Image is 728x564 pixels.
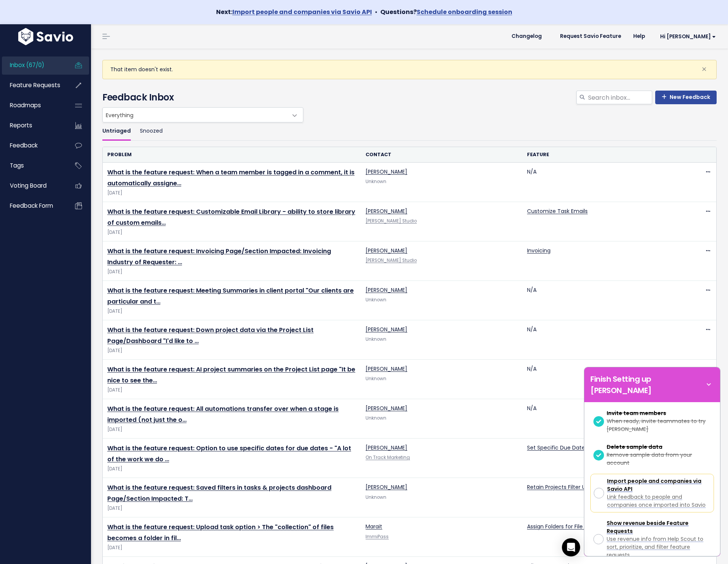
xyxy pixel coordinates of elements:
[522,399,684,439] td: N/A
[607,409,666,417] span: Invite team members
[587,91,652,104] input: Search inbox...
[366,534,389,540] a: ImmiPass
[16,28,75,45] img: logo-white.9d6f32f41409.svg
[102,60,717,79] div: That item doesn't exist.
[10,101,41,109] span: Roadmaps
[107,483,331,503] a: What is the feature request: Saved filters in tasks & projects dashboard Page/Section Impacted: T…
[607,417,706,433] span: When ready, invite teammates to try [PERSON_NAME]
[527,444,652,451] a: Set Specific Due Date in Template (i.e. [DATE])
[107,268,356,276] span: [DATE]
[366,365,407,373] a: [PERSON_NAME]
[107,207,355,227] a: What is the feature request: Customizable Email Library - ability to store library of custom emails…
[107,544,356,552] span: [DATE]
[107,426,356,434] span: [DATE]
[107,444,351,464] a: What is the feature request: Option to use specific dates for due dates - "A lot of the work we do …
[590,373,703,396] h5: Finish Setting up [PERSON_NAME]
[607,443,662,451] span: Delete sample data
[2,137,63,154] a: Feedback
[216,8,372,16] strong: Next:
[366,404,407,412] a: [PERSON_NAME]
[522,163,684,202] td: N/A
[102,91,717,104] h4: Feedback Inbox
[10,161,24,169] span: Tags
[107,307,356,315] span: [DATE]
[366,336,386,342] span: Unknown
[366,247,407,254] a: [PERSON_NAME]
[562,538,580,556] div: Open Intercom Messenger
[102,122,131,140] a: Untriaged
[107,347,356,355] span: [DATE]
[107,523,334,542] a: What is the feature request: Upload task option > The "collection" of files becomes a folder in fil…
[366,415,386,421] span: Unknown
[102,107,303,122] span: Everything
[10,81,60,89] span: Feature Requests
[375,8,377,16] span: •
[607,493,706,509] span: Link feedback to people and companies once imported into Savio
[2,97,63,114] a: Roadmaps
[527,523,605,530] a: Assign Folders for File Uploads
[627,31,651,42] a: Help
[527,483,617,491] a: Retain Projects Filter Upon Refresh
[103,108,288,122] span: Everything
[2,157,63,174] a: Tags
[103,147,361,163] th: Problem
[694,60,714,78] button: Close
[522,360,684,399] td: N/A
[107,404,339,424] a: What is the feature request: All automations transfer over when a stage is imported (not just the o…
[366,326,407,333] a: [PERSON_NAME]
[607,477,701,493] span: Import people and companies via Savio API
[107,504,356,512] span: [DATE]
[366,523,382,530] a: Marait
[607,451,692,467] span: Remove sample data from your account
[107,386,356,394] span: [DATE]
[527,207,588,215] a: Customize Task Emails
[2,197,63,215] a: Feedback form
[417,8,512,16] a: Schedule onboarding session
[107,229,356,237] span: [DATE]
[107,189,356,197] span: [DATE]
[660,34,716,39] span: Hi [PERSON_NAME]
[527,247,551,254] a: Invoicing
[107,365,355,385] a: What is the feature request: AI project summaries on the Project List page "It be nice to see the…
[511,34,542,39] span: Changelog
[107,168,355,188] a: What is the feature request: When a team member is tagged in a comment, it is automatically assigne…
[366,297,386,303] span: Unknown
[366,168,407,175] a: [PERSON_NAME]
[102,122,717,140] ul: Filter feature requests
[10,202,53,210] span: Feedback form
[2,117,63,134] a: Reports
[651,31,722,42] a: Hi [PERSON_NAME]
[655,91,717,104] a: New Feedback
[140,122,163,140] a: Snoozed
[590,516,714,562] a: Show revenue beside Feature Requests Use revenue info from Help Scout to sort, prioritize, and fi...
[607,535,703,559] span: Use revenue info from Help Scout to sort, prioritize, and filter feature requests
[361,147,522,163] th: Contact
[2,56,63,74] a: Inbox (67/0)
[366,376,386,382] span: Unknown
[366,286,407,294] a: [PERSON_NAME]
[590,474,714,512] a: Import people and companies via Savio API Link feedback to people and companies once imported int...
[366,483,407,491] a: [PERSON_NAME]
[366,494,386,500] span: Unknown
[107,465,356,473] span: [DATE]
[366,454,410,461] a: On Track Marketing
[10,182,47,190] span: Voting Board
[366,444,407,451] a: [PERSON_NAME]
[366,218,417,224] a: [PERSON_NAME] Studio
[2,77,63,94] a: Feature Requests
[107,286,354,306] a: What is the feature request: Meeting Summaries in client portal "Our clients are particular and t…
[107,326,314,345] a: What is the feature request: Down project data via the Project List Page/Dashboard "I'd like to …
[522,281,684,320] td: N/A
[10,61,44,69] span: Inbox (67/0)
[366,179,386,185] span: Unknown
[380,8,512,16] strong: Questions?
[10,121,32,129] span: Reports
[701,63,707,75] span: ×
[107,247,331,266] a: What is the feature request: Invoicing Page/Section Impacted: Invoicing Industry of Requester: …
[366,257,417,263] a: [PERSON_NAME] Studio
[10,141,38,149] span: Feedback
[2,177,63,194] a: Voting Board
[522,147,684,163] th: Feature
[554,31,627,42] a: Request Savio Feature
[366,207,407,215] a: [PERSON_NAME]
